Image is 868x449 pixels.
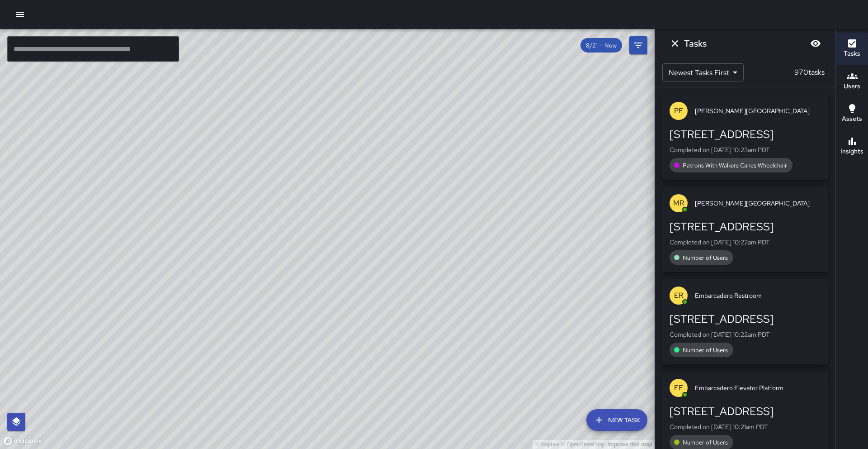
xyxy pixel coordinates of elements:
[844,81,860,91] h6: Users
[580,42,622,49] span: 8/21 — Now
[670,238,821,247] p: Completed on [DATE] 10:22am PDT
[807,34,825,53] button: Blur
[695,199,821,208] span: [PERSON_NAME][GEOGRAPHIC_DATA]
[670,220,821,234] div: [STREET_ADDRESS]
[836,33,868,65] button: Tasks
[842,114,862,124] h6: Assets
[695,291,821,300] span: Embarcadero Restroom
[674,382,683,393] p: EE
[586,409,647,431] button: New Task
[677,346,733,354] span: Number of Users
[670,312,821,326] div: [STREET_ADDRESS]
[670,422,821,431] p: Completed on [DATE] 10:21am PDT
[836,65,868,98] button: Users
[695,383,821,392] span: Embarcadero Elevator Platform
[840,147,863,157] h6: Insights
[629,36,647,54] button: Filters
[677,439,733,446] span: Number of Users
[674,105,683,116] p: PE
[670,145,821,154] p: Completed on [DATE] 10:23am PDT
[662,95,828,180] button: PE[PERSON_NAME][GEOGRAPHIC_DATA][STREET_ADDRESS]Completed on [DATE] 10:23am PDTPatrons With Walke...
[677,162,793,169] span: Patrons With Walkers Canes Wheelchair
[670,404,821,419] div: [STREET_ADDRESS]
[662,279,828,364] button: EREmbarcadero Restroom[STREET_ADDRESS]Completed on [DATE] 10:22am PDTNumber of Users
[674,290,683,301] p: ER
[670,127,821,142] div: [STREET_ADDRESS]
[791,67,828,78] p: 970 tasks
[673,198,684,209] p: MR
[662,63,744,81] div: Newest Tasks First
[677,254,733,262] span: Number of Users
[662,187,828,272] button: MR[PERSON_NAME][GEOGRAPHIC_DATA][STREET_ADDRESS]Completed on [DATE] 10:22am PDTNumber of Users
[836,98,868,130] button: Assets
[666,34,684,53] button: Dismiss
[670,330,821,339] p: Completed on [DATE] 10:22am PDT
[695,106,821,115] span: [PERSON_NAME][GEOGRAPHIC_DATA]
[844,49,860,59] h6: Tasks
[684,36,707,51] h6: Tasks
[836,130,868,163] button: Insights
